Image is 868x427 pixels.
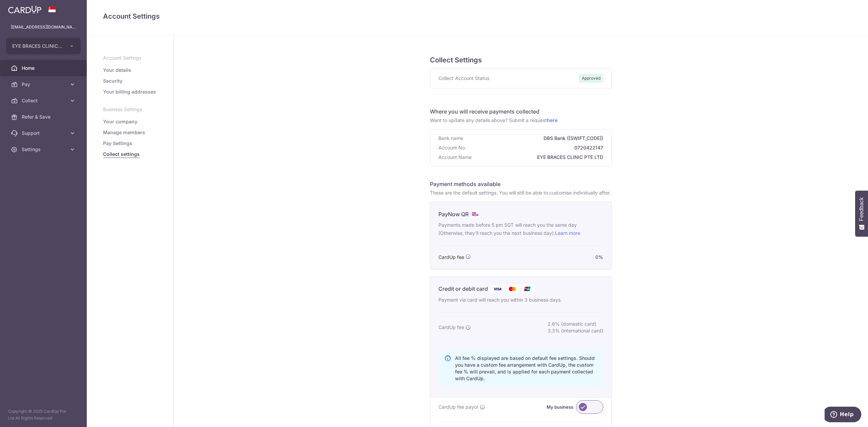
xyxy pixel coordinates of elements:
[438,404,478,410] span: CardUp fee payor
[12,43,62,49] span: EYE BRACES CLINIC PTE. LTD.
[22,130,66,137] span: Support
[103,78,122,84] a: Security
[859,197,865,221] span: Feedback
[438,221,603,237] p: Payments made before 5 pm SGT will reach you the same day (Otherwise, they'll reach you the next ...
[469,144,603,151] span: 0720422147
[438,154,472,161] span: Account Name
[22,97,66,104] span: Collect
[103,140,132,147] a: Pay Settings
[430,55,612,65] h5: Collect Settings
[438,285,488,293] p: Credit or debit card
[22,65,66,72] span: Home
[430,189,612,196] p: These are the default settings. You will still be able to customise individually after.
[438,210,603,237] div: PayNow QR .alt.paynow Payments made before 5 pm SGT will reach you the same day (Otherwise, they'...
[547,117,557,123] a: here
[466,135,603,142] span: DBS Bank ([SWIFT_CODE])
[438,296,603,304] p: Payment via card will reach you within 3 business days.
[506,285,519,293] img: Mastercard
[855,190,868,237] button: Feedback - Show survey
[430,117,612,124] p: Want to update any details above? Submit a request
[471,210,479,218] img: .alt.paynow
[15,5,29,11] span: Help
[438,321,603,334] div: CardUp fee
[103,129,145,136] a: Manage members
[438,144,466,151] span: Account No.
[438,210,469,218] p: PayNow QR
[579,74,603,83] span: Approved
[22,81,66,88] span: Pay
[438,254,603,261] div: CardUp fee
[547,403,573,411] label: My business
[103,118,137,125] a: Your company
[438,135,463,142] span: Bank name
[103,106,157,113] p: Business Settings
[520,285,534,293] img: Union Pay
[103,11,852,22] h4: Account Settings
[548,321,603,334] div: 2.6% (domestic card) 3.3% (international card)
[22,114,66,120] span: Refer & Save
[103,151,140,158] a: Collect settings
[491,285,504,293] img: Visa
[474,154,603,161] span: EYE BRACES CLINIC PTE LTD
[8,5,41,14] img: CardUp
[6,38,81,54] button: EYE BRACES CLINIC PTE. LTD.
[825,407,861,424] iframe: Opens a widget where you can find more information
[555,230,580,236] a: Learn more
[11,24,76,30] p: [EMAIL_ADDRESS][DOMAIN_NAME]
[595,254,603,261] span: 0%
[430,107,612,116] h6: Where you will receive payments collected
[103,67,131,74] a: Your details
[103,55,157,61] p: Account Settings
[22,146,66,153] span: Settings
[455,355,597,382] p: All fee % displayed are based on default fee settings. Should you have a custom fee arrangement w...
[103,88,156,95] a: Your billing addresses
[438,75,489,82] span: Collect Account Status
[430,180,612,188] h6: Payment methods available
[438,285,603,304] div: Credit or debit card Visa Mastercard Union Pay Payment via card will reach you within 3 business ...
